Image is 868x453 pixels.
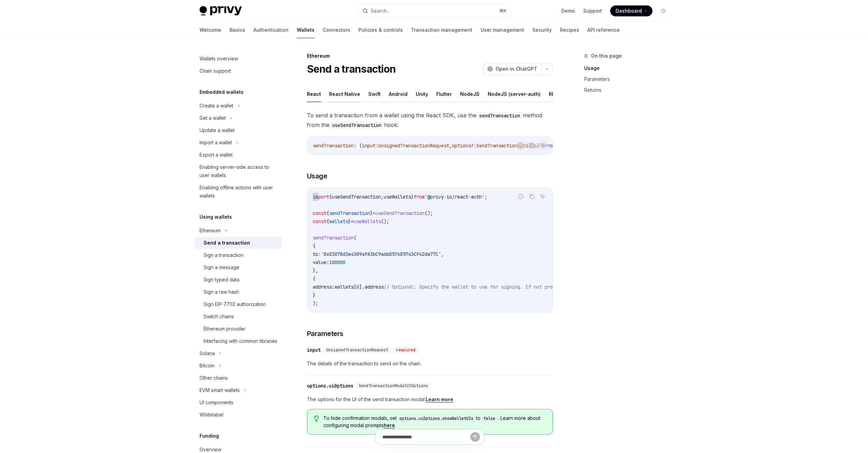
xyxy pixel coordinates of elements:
button: Unity [416,86,428,102]
span: ?: [471,143,476,149]
span: = [351,218,354,224]
div: Sign typed data [204,276,239,284]
code: options.uiOptions.showWalletUIs [397,415,476,422]
span: wallets [329,218,348,224]
div: Sign a message [204,263,239,272]
a: Sign typed data [194,274,281,286]
a: Sign a message [194,261,281,274]
div: Send a transaction [204,239,250,247]
a: Connectors [323,22,350,38]
a: Update a wallet [194,124,281,136]
span: // Optional: Specify the wallet to use for signing. If not provided, the first wallet will be used. [384,284,654,290]
span: Parameters [307,329,343,338]
button: React [307,86,321,102]
span: to: [313,251,321,257]
span: , [449,143,452,149]
span: const [313,210,326,216]
div: Export a wallet [200,151,233,159]
span: from [414,194,425,200]
span: input [362,143,376,149]
span: } [348,218,351,224]
span: ; [485,194,487,200]
div: Switch chains [204,312,234,321]
span: '@privy-io/react-auth' [425,194,485,200]
span: SendTransactionModalUIOptions [359,383,428,389]
button: Ask AI [538,141,547,150]
div: Wallets overview [200,55,238,63]
span: { [326,210,329,216]
span: The details of the transaction to send on the chain. [307,360,553,368]
span: sendTransaction [313,143,354,149]
span: (); [381,218,389,224]
span: , [381,194,384,200]
span: const [313,218,326,224]
h5: Using wallets [200,213,232,221]
h1: Send a transaction [307,63,396,75]
button: Android [389,86,408,102]
a: Dashboard [610,5,652,16]
button: Open in ChatGPT [483,63,541,75]
svg: Tip [314,415,319,422]
a: Sign EIP-7702 authorization [194,298,281,310]
button: Copy the contents from the code block [527,141,536,150]
div: Chain support [200,67,231,75]
div: Search... [371,7,390,15]
span: 100000 [329,259,345,265]
a: Interfacing with common libraries [194,335,281,347]
span: ); [313,300,318,306]
span: To send a transaction from a wallet using the React SDK, use the method from the hook: [307,111,553,130]
div: Other chains [200,374,228,382]
span: useWallets [384,194,411,200]
span: useWallets [354,218,381,224]
button: NodeJS [460,86,480,102]
span: Dashboard [616,8,642,14]
span: To hide confirmation modals, set to . Learn more about configuring modal prompts . [323,415,545,429]
div: Create a wallet [200,102,233,110]
span: = [373,210,376,216]
div: Sign EIP-7702 authorization [204,300,266,308]
a: here [384,422,395,428]
span: The options for the UI of the send transaction modal. . [307,395,553,404]
span: On this page [591,52,622,60]
a: Demo [561,8,575,14]
a: Whitelabel [194,409,281,421]
a: Transaction management [411,22,472,38]
h5: Embedded wallets [200,88,244,96]
div: Ethereum [200,227,221,235]
span: value: [313,259,329,265]
div: Solana [200,349,215,357]
a: Support [583,8,602,14]
div: EVM smart wallets [200,386,240,394]
button: Report incorrect code [516,192,525,201]
div: required [394,347,418,353]
a: Security [532,22,552,38]
div: input [307,347,321,353]
span: [ [354,284,356,290]
a: Sign a transaction [194,249,281,261]
span: } [411,194,414,200]
span: sendTransaction [313,235,354,241]
a: Wallets [297,22,314,38]
span: { [313,276,315,282]
span: { [326,218,329,224]
a: Export a wallet [194,149,281,161]
button: NodeJS (server-auth) [488,86,541,102]
a: Send a transaction [194,237,281,249]
a: Other chains [194,372,281,384]
a: Chain support [194,65,281,77]
div: Get a wallet [200,114,226,122]
div: Sign a raw hash [204,288,239,296]
a: Basics [230,22,245,38]
div: Update a wallet [200,126,235,134]
span: (); [425,210,433,216]
div: Enabling offline actions with user wallets [200,184,277,200]
span: options [452,143,471,149]
span: useSendTransaction [376,210,425,216]
span: }, [313,267,318,274]
a: Switch chains [194,310,281,323]
a: Usage [584,63,674,74]
button: Copy the contents from the code block [527,192,536,201]
code: sendTransaction [476,112,523,119]
span: UnsignedTransactionRequest [378,143,449,149]
div: options.uiOptions [307,382,353,389]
